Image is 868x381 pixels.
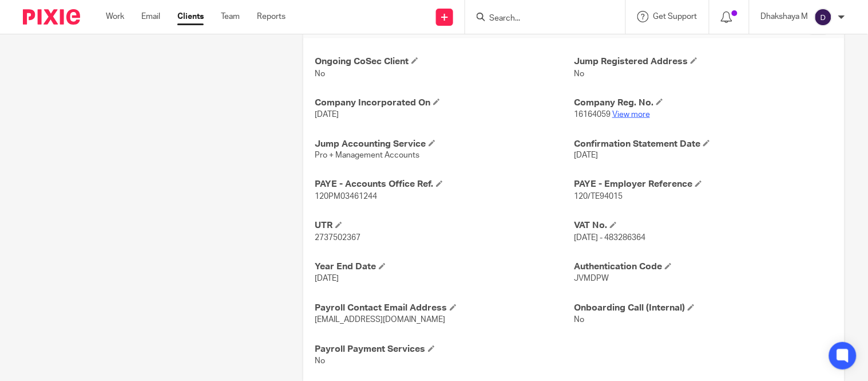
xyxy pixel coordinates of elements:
img: svg%3E [814,8,833,26]
span: 120PM03461244 [315,193,377,201]
span: 2737502367 [315,234,360,242]
a: Team [221,11,240,22]
a: View more [612,111,650,119]
h4: VAT No. [574,220,833,232]
h4: Payroll Contact Email Address [315,303,574,315]
h4: Year End Date [315,261,574,273]
span: [DATE] - 483286364 [574,234,645,242]
h4: UTR [315,220,574,232]
input: Search [488,14,591,24]
h4: Payroll Payment Services [315,344,574,356]
h4: Confirmation Statement Date [574,138,833,150]
h4: Ongoing CoSec Client [315,56,574,68]
h4: Jump Accounting Service [315,138,574,150]
span: No [574,316,584,324]
span: [DATE] [315,275,339,283]
h4: Company Reg. No. [574,97,833,109]
a: Email [141,11,160,22]
span: No [315,358,325,366]
span: [DATE] [574,152,598,160]
a: Work [106,11,124,22]
p: Dhakshaya M [761,11,808,22]
h4: Onboarding Call (Internal) [574,303,833,315]
h4: PAYE - Accounts Office Ref. [315,179,574,191]
span: JVMDPW [574,275,609,283]
span: No [574,70,584,78]
a: Reports [257,11,286,22]
h4: PAYE - Employer Reference [574,179,833,191]
h4: Company Incorporated On [315,97,574,109]
span: 16164059 [574,111,611,119]
span: [DATE] [315,111,339,119]
span: No [315,70,325,78]
a: Clients [177,11,204,22]
span: Get Support [653,13,697,21]
span: Pro + Management Accounts [315,152,419,160]
h4: Jump Registered Address [574,56,833,68]
h4: Authentication Code [574,261,833,273]
img: Pixie [23,9,80,25]
span: 120/TE94015 [574,193,623,201]
span: [EMAIL_ADDRESS][DOMAIN_NAME] [315,316,445,324]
